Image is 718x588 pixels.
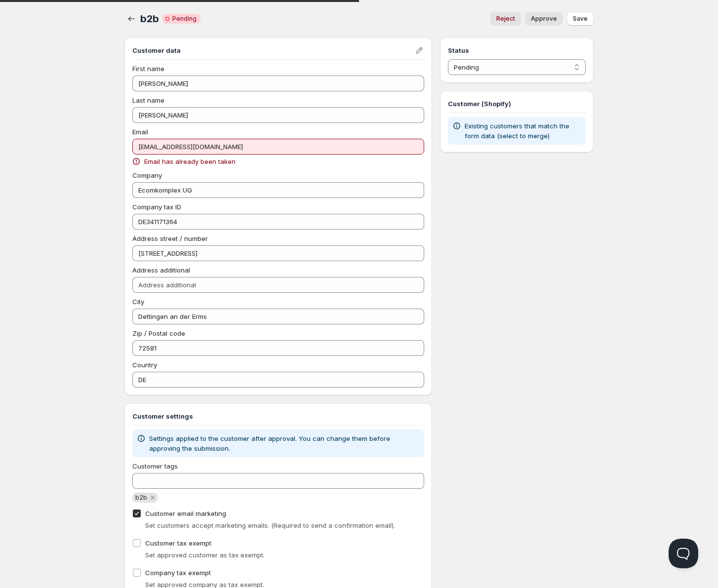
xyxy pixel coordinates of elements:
span: Reject [496,15,515,23]
button: Remove b2b [148,493,157,502]
h3: Customer data [132,45,414,55]
button: Save [567,12,594,26]
input: First name [132,76,424,91]
span: b2b [140,13,159,25]
span: Set approved customer as tax exempt. [145,551,265,559]
button: Approve [525,12,563,26]
span: Company tax exempt [145,569,211,577]
span: Email [132,128,148,136]
span: Zip / Postal code [132,329,185,337]
input: Address street / number [132,245,424,261]
span: Company tax ID [132,203,181,211]
input: Company tax ID [132,214,424,230]
input: Address additional [132,277,424,293]
input: Company [132,182,424,198]
span: City [132,298,144,306]
button: Edit [412,43,426,57]
span: Customer tags [132,462,178,470]
span: b2b [135,494,147,501]
span: Country [132,361,157,369]
span: Approve [531,15,557,23]
input: Country [132,372,424,388]
span: Company [132,171,162,179]
input: City [132,309,424,324]
span: First name [132,65,164,73]
h3: Status [448,45,586,55]
span: Last name [132,96,164,104]
span: Email has already been taken [144,157,236,166]
span: Customer email marketing [145,510,226,517]
span: Address street / number [132,235,208,242]
span: Save [573,15,588,23]
span: Pending [172,15,197,23]
h3: Customer settings [132,411,424,421]
span: Address additional [132,266,190,274]
h3: Customer (Shopify) [448,99,586,109]
button: Reject [490,12,521,26]
p: Existing customers that match the form data (select to merge) [465,121,582,141]
iframe: Help Scout Beacon - Open [669,539,698,568]
input: Last name [132,107,424,123]
input: Email [132,139,424,155]
span: Set customers accept marketing emails. (Required to send a confirmation email). [145,521,395,529]
span: Customer tax exempt [145,539,211,547]
input: Zip / Postal code [132,340,424,356]
p: Settings applied to the customer after approval. You can change them before approving the submiss... [149,433,420,453]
